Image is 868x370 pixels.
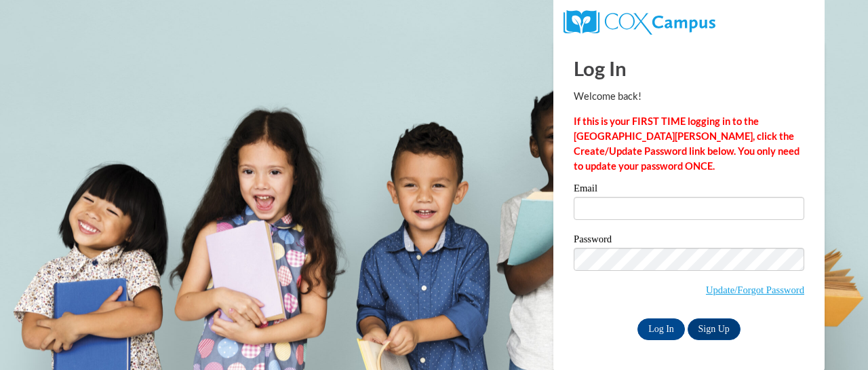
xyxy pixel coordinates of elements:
label: Password [574,234,804,248]
img: COX Campus [564,10,715,35]
input: Log In [637,318,685,340]
h1: Log In [574,54,804,82]
strong: If this is your FIRST TIME logging in to the [GEOGRAPHIC_DATA][PERSON_NAME], click the Create/Upd... [574,115,800,172]
label: Email [574,183,804,197]
a: Update/Forgot Password [706,284,804,295]
p: Welcome back! [574,89,804,104]
a: Sign Up [688,318,741,340]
